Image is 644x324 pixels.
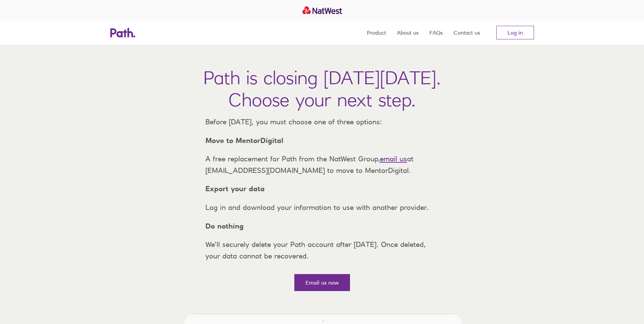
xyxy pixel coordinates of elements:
a: Log in [496,26,534,39]
a: About us [397,20,419,45]
a: FAQs [429,20,443,45]
p: Before [DATE], you must choose one of three options: [200,116,444,128]
strong: Export your data [205,184,265,193]
a: Contact us [454,20,480,45]
strong: Move to MentorDigital [205,136,283,145]
a: Email us now [294,274,350,291]
h1: Path is closing [DATE][DATE]. Choose your next step. [203,67,441,111]
strong: Do nothing [205,222,244,230]
a: email us [380,155,407,163]
p: Log in and download your information to use with another provider. [200,202,444,213]
a: Product [367,20,386,45]
p: A free replacement for Path from the NatWest Group, at [EMAIL_ADDRESS][DOMAIN_NAME] to move to Me... [200,153,444,176]
p: We’ll securely delete your Path account after [DATE]. Once deleted, your data cannot be recovered. [200,239,444,262]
